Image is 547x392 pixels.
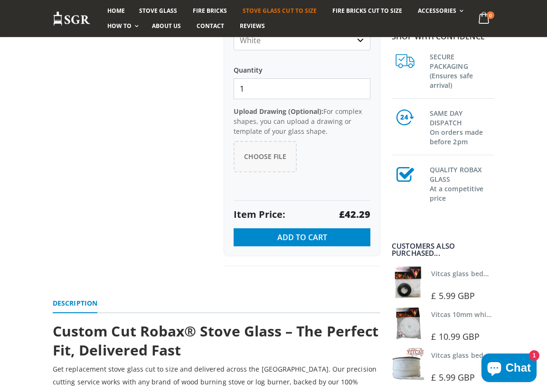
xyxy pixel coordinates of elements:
a: About us [145,19,188,34]
span: 0 [487,11,494,19]
strong: Custom Cut Robax® Stove Glass – The Perfect Fit, Delivered Fast [53,321,378,360]
img: Vitcas white rope, glue and gloves kit 10mm [392,307,424,339]
a: Fire Bricks Cut To Size [325,3,409,19]
strong: £42.29 [339,208,370,221]
h3: SAME DAY DISPATCH On orders made before 2pm [430,107,494,147]
span: How To [107,22,132,30]
button: Add to Cart [234,228,370,246]
span: Stove Glass Cut To Size [243,7,316,15]
img: Vitcas stove glass bedding in tape [392,266,424,299]
span: Fire Bricks Cut To Size [332,7,402,15]
strong: Upload Drawing (Optional): [234,107,323,116]
span: Stove Glass [139,7,177,15]
h3: SECURE PACKAGING (Ensures safe arrival) [430,50,494,90]
a: Fire Bricks [186,3,234,19]
inbox-online-store-chat: Shopify online store chat [479,354,539,384]
span: Item Price: [234,208,285,221]
span: Add to Cart [277,232,327,243]
a: Accessories [411,3,468,19]
span: £ 5.99 GBP [431,290,475,301]
a: How To [100,19,143,34]
span: Home [107,7,125,15]
label: Quantity [234,57,370,75]
span: £ 10.99 GBP [431,331,480,342]
a: Home [100,3,132,19]
span: Fire Bricks [193,7,227,15]
a: 0 [475,9,494,28]
a: Stove Glass [132,3,184,19]
div: Customers also purchased... [392,243,494,257]
img: Stove Glass Replacement [53,11,91,27]
a: Stove Glass Cut To Size [236,3,323,19]
span: Contact [197,22,224,30]
span: Accessories [418,7,456,15]
img: Vitcas stove glass bedding in tape [392,348,424,380]
button: Choose File [234,141,297,172]
a: Contact [189,19,231,34]
a: Description [53,294,97,313]
span: Reviews [240,22,265,30]
a: Reviews [233,19,272,34]
span: Choose File [244,152,286,161]
span: £ 5.99 GBP [431,372,475,383]
span: About us [152,22,181,30]
h3: QUALITY ROBAX GLASS At a competitive price [430,163,494,203]
p: For complex shapes, you can upload a drawing or template of your glass shape. [234,106,370,136]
